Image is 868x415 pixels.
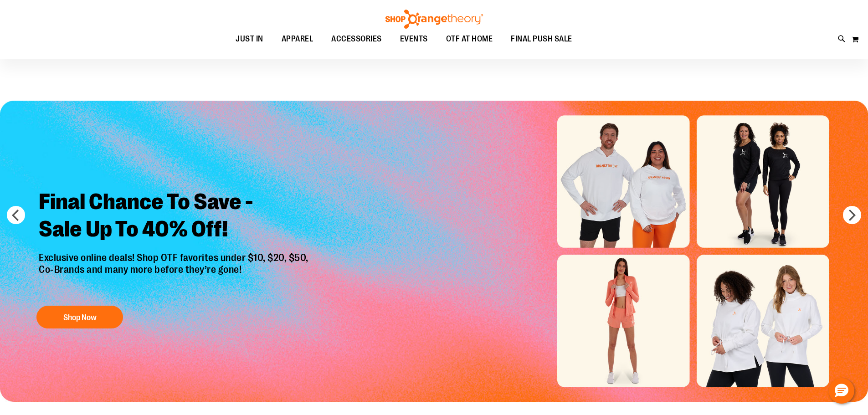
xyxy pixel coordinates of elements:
[391,29,437,50] a: EVENTS
[236,29,263,49] span: JUST IN
[331,29,382,49] span: ACCESSORIES
[7,206,25,224] button: prev
[400,29,428,49] span: EVENTS
[282,29,313,49] span: APPAREL
[32,181,318,252] h2: Final Chance To Save - Sale Up To 40% Off!
[843,206,861,224] button: next
[437,29,502,50] a: OTF AT HOME
[511,29,572,49] span: FINAL PUSH SALE
[446,29,493,49] span: OTF AT HOME
[384,10,484,29] img: Shop Orangetheory
[32,181,318,333] a: Final Chance To Save -Sale Up To 40% Off! Exclusive online deals! Shop OTF favorites under $10, $...
[36,306,123,328] button: Shop Now
[829,378,854,404] button: Hello, have a question? Let’s chat.
[322,29,391,50] a: ACCESSORIES
[272,29,323,50] a: APPAREL
[502,29,581,50] a: FINAL PUSH SALE
[32,252,318,297] p: Exclusive online deals! Shop OTF favorites under $10, $20, $50, Co-Brands and many more before th...
[226,29,272,50] a: JUST IN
